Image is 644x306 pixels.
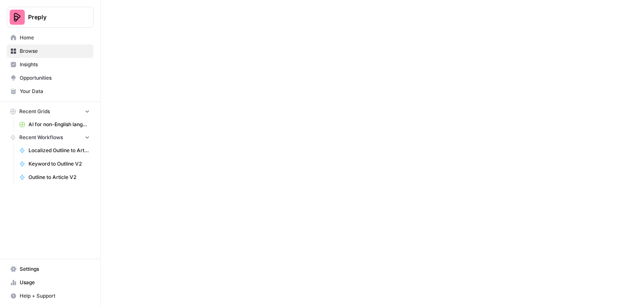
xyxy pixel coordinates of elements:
[7,85,93,98] a: Your Data
[7,131,93,144] button: Recent Workflows
[20,34,90,41] span: Home
[7,289,93,303] button: Help + Support
[29,174,90,181] span: Outline to Article V2
[19,134,63,141] span: Recent Workflows
[20,279,90,286] span: Usage
[20,88,90,95] span: Your Data
[20,265,90,273] span: Settings
[29,160,90,168] span: Keyword to Outline V2
[16,157,93,171] a: Keyword to Outline V2
[7,105,93,118] button: Recent Grids
[16,118,93,131] a: AI for non-English languages
[29,121,90,128] span: AI for non-English languages
[7,7,93,28] button: Workspace: Preply
[7,71,93,85] a: Opportunities
[16,171,93,184] a: Outline to Article V2
[20,47,90,55] span: Browse
[7,262,93,276] a: Settings
[10,10,25,25] img: Preply Logo
[20,61,90,68] span: Insights
[20,74,90,82] span: Opportunities
[16,144,93,157] a: Localized Outline to Article
[7,44,93,58] a: Browse
[29,147,90,154] span: Localized Outline to Article
[28,13,79,21] span: Preply
[19,108,50,115] span: Recent Grids
[7,31,93,44] a: Home
[7,58,93,71] a: Insights
[7,276,93,289] a: Usage
[20,292,90,300] span: Help + Support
